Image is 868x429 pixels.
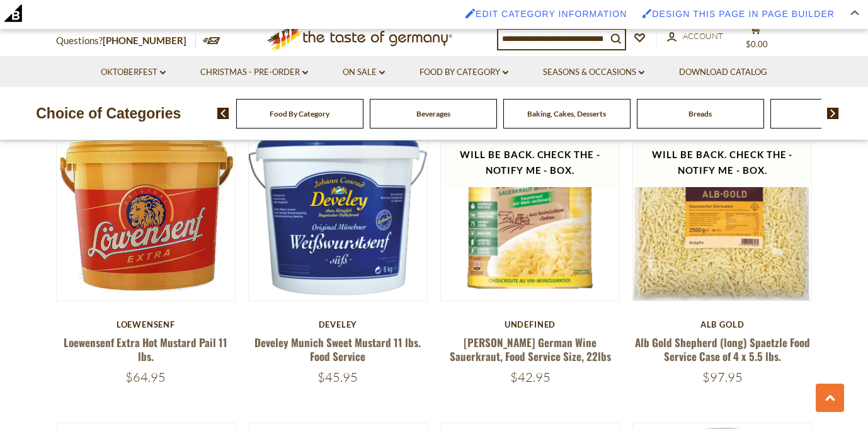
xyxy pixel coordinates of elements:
img: Close Admin Bar [850,10,859,16]
a: Develey Munich Sweet Mustard 11 lbs. Food Service [254,335,421,363]
span: Account [683,31,723,41]
a: Seasons & Occasions [543,66,644,79]
div: Loewensenf [56,319,236,329]
div: undefined [440,319,620,329]
a: Enabled brush for category edit Edit category information [459,3,633,25]
p: Questions? [56,33,196,49]
a: Baking, Cakes, Desserts [527,109,606,118]
a: Account [667,30,723,43]
a: [PHONE_NUMBER] [103,35,186,46]
a: [PERSON_NAME] German Wine Sauerkraut, Food Service Size, 22lbs [450,335,611,363]
img: Kuehne German Wine Sauerkraut, Food Service Size, 22lbs [441,122,619,300]
div: Alb Gold [632,319,812,329]
span: Edit category information [476,9,627,19]
img: Loewensenf Extra Hot Mustard Pail 11 lbs. [57,122,235,300]
button: $0.00 [736,23,774,54]
span: $64.95 [125,369,166,385]
a: Food By Category [270,109,329,118]
a: Breads [688,109,712,118]
a: Beverages [416,109,450,118]
span: $0.00 [746,39,768,49]
img: Enabled brush for page builder edit. [642,8,652,18]
a: Christmas - PRE-ORDER [200,66,308,79]
img: Enabled brush for category edit [465,8,476,18]
a: Enabled brush for page builder edit. Design this page in Page Builder [636,3,841,25]
img: Alb Gold Shepherd (long) Spaetzle Food Service Case of 4 x 5.5 lbs. [633,122,811,300]
a: Alb Gold Shepherd (long) Spaetzle Food Service Case of 4 x 5.5 lbs. [635,335,810,363]
span: $42.95 [510,369,551,385]
img: next arrow [827,108,839,119]
img: Develey Munich Sweet Mustard 11 lbs. Food Service [249,122,427,300]
a: On Sale [343,66,385,79]
a: Download Catalog [679,66,767,79]
a: Oktoberfest [101,66,166,79]
a: Loewensenf Extra Hot Mustard Pail 11 lbs. [64,335,227,363]
img: previous arrow [217,108,229,119]
div: Develey [248,319,428,329]
span: Design this page in Page Builder [652,9,835,19]
a: Food By Category [420,66,508,79]
span: $97.95 [702,369,743,385]
span: $45.95 [317,369,358,385]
